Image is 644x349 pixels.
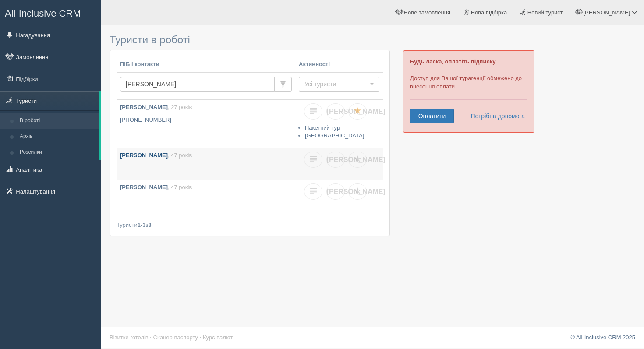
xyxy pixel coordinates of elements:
[410,109,454,123] a: Оплатити
[110,334,149,341] a: Візитки готелів
[117,180,295,212] a: [PERSON_NAME], 47 років
[168,184,192,190] span: , 47 років
[16,145,99,160] a: Розсилки
[16,129,99,145] a: Архів
[527,9,563,16] span: Новий турист
[583,9,630,16] span: [PERSON_NAME]
[305,132,364,139] a: [GEOGRAPHIC_DATA]
[403,50,534,133] div: Доступ для Вашої турагенції обмежено до внесення оплати
[150,334,152,341] span: ·
[153,334,198,341] a: Сканер паспорту
[117,148,295,180] a: [PERSON_NAME], 47 років
[200,334,202,341] span: ·
[120,104,168,110] b: [PERSON_NAME]
[326,183,345,200] a: [PERSON_NAME]
[149,222,152,228] b: 3
[326,152,345,168] a: [PERSON_NAME]
[299,77,379,92] button: Усі туристи
[120,116,292,124] p: [PHONE_NUMBER]
[16,113,99,129] a: В роботі
[327,156,386,163] span: [PERSON_NAME]
[168,152,192,159] span: , 47 років
[327,188,386,195] span: [PERSON_NAME]
[110,34,190,46] span: Туристи в роботі
[117,221,383,229] div: Туристи з
[327,108,386,115] span: [PERSON_NAME]
[117,100,295,148] a: [PERSON_NAME], 27 років [PHONE_NUMBER]
[295,57,383,73] th: Активності
[471,9,507,16] span: Нова підбірка
[138,222,146,228] b: 1-3
[117,57,295,73] th: ПІБ і контакти
[404,9,450,16] span: Нове замовлення
[120,77,275,92] input: Пошук за ПІБ, паспортом або контактами
[305,124,340,131] a: Пакетний тур
[465,109,525,123] a: Потрібна допомога
[304,80,368,88] span: Усі туристи
[0,0,100,25] a: All-Inclusive CRM
[570,334,635,341] a: © All-Inclusive CRM 2025
[168,104,192,110] span: , 27 років
[326,103,345,120] a: [PERSON_NAME]
[120,152,168,159] b: [PERSON_NAME]
[410,58,495,65] b: Будь ласка, оплатіть підписку
[5,8,81,19] span: All-Inclusive CRM
[120,184,168,190] b: [PERSON_NAME]
[203,334,233,341] a: Курс валют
